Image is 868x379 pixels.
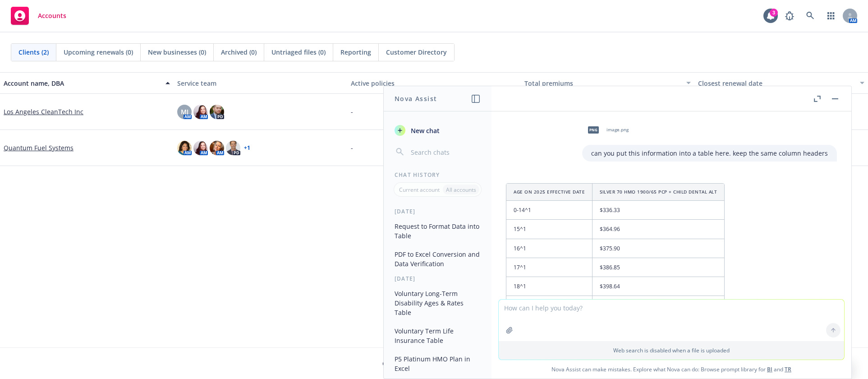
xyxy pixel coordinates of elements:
th: Silver 70 HMO 1900/65 PCP + Child Dental Alt [592,184,725,201]
p: All accounts [446,186,476,194]
button: New chat [391,122,484,139]
a: BI [767,365,772,373]
span: - [351,107,353,116]
td: 0-14^1 [506,201,592,220]
span: Archived (0) [221,47,257,57]
button: P5 Platinum HMO Plan in Excel [391,351,484,376]
div: Total premiums [524,79,681,88]
div: Active policies [351,79,517,88]
td: $398.64 [592,277,725,296]
button: Active policies [347,72,521,94]
span: Accounts [38,12,66,19]
a: Switch app [822,7,840,25]
div: pngimage.png [582,119,630,141]
img: photo [210,141,224,155]
a: Accounts [7,3,70,28]
a: + 1 [244,145,250,151]
div: Chat History [384,171,491,179]
p: Web search is disabled when a file is uploaded [504,347,839,354]
td: $386.85 [592,258,725,277]
span: png [588,126,599,133]
div: [DATE] [384,208,491,215]
span: Upcoming renewals (0) [64,47,133,57]
span: Nova Assist can make mistakes. Explore what Nova can do: Browse prompt library for and [495,360,848,379]
td: 15^1 [506,220,592,239]
span: Untriaged files (0) [271,47,326,57]
div: Service team [177,79,344,88]
div: Closest renewal date [698,79,854,88]
button: Voluntary Long-Term Disability Ages & Rates Table [391,286,484,320]
img: photo [193,105,208,119]
input: Search chats [409,146,481,158]
span: Customer Directory [386,47,447,57]
span: MJ [181,107,188,116]
td: $364.96 [592,220,725,239]
img: photo [193,141,208,155]
button: Closest renewal date [694,72,868,94]
img: photo [210,105,224,119]
td: $396.16 [592,296,725,315]
a: Los Angeles CleanTech Inc [4,107,83,116]
td: 16^1 [506,239,592,258]
a: Report a Bug [781,7,799,25]
span: New chat [409,126,440,135]
a: Quantum Fuel Systems [4,143,73,153]
th: Age on 2025 effective date [506,184,592,201]
a: TR [785,365,791,373]
h1: Nova Assist [395,94,437,103]
button: Service team [174,72,347,94]
button: Total premiums [521,72,694,94]
div: [DATE] [384,275,491,282]
button: PDF to Excel Conversion and Data Verification [391,247,484,271]
a: Search [801,7,819,25]
div: 3 [770,9,778,17]
td: 18^1 [506,277,592,296]
span: Reporting [340,47,371,57]
td: 19 [506,296,592,315]
span: Can't find an account? [382,359,486,368]
span: - [351,143,353,153]
td: $336.33 [592,201,725,220]
span: image.png [606,127,629,133]
img: photo [226,141,240,155]
div: Account name, DBA [4,79,160,88]
button: Voluntary Term Life Insurance Table [391,324,484,348]
button: Request to Format Data into Table [391,219,484,243]
p: Current account [399,186,440,194]
span: New businesses (0) [148,47,206,57]
span: Clients (2) [18,47,49,57]
p: can you put this information into a table here. keep the same column headers [591,148,828,158]
img: photo [177,141,192,155]
td: 17^1 [506,258,592,277]
td: $375.90 [592,239,725,258]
